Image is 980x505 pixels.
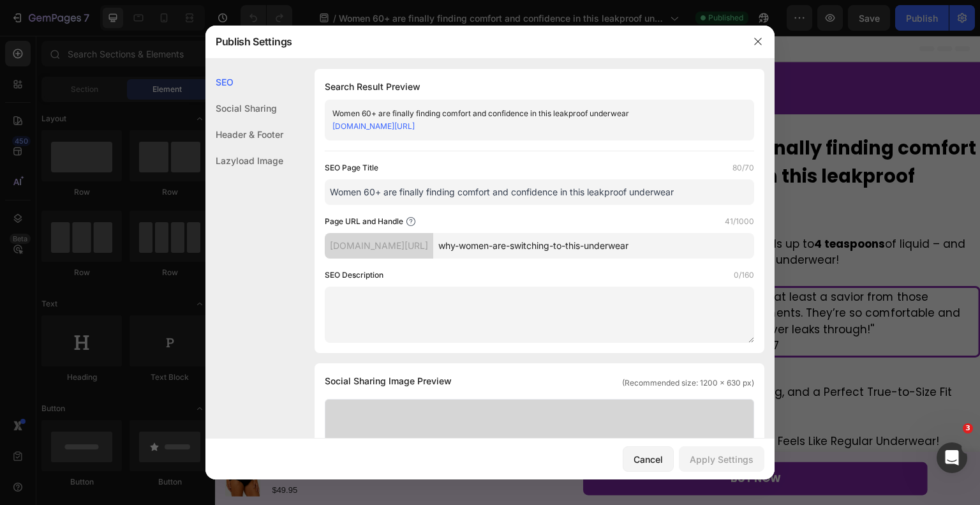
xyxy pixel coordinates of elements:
[389,338,427,376] img: atom_imagewnjrtqfcek.png
[325,215,403,228] label: Page URL and Handle
[937,442,967,473] iframe: Intercom live chat
[205,147,283,174] div: Lazyload Image
[325,179,754,205] input: Title
[380,53,390,63] div: 21
[333,54,369,71] p: Ends in
[399,53,412,63] div: 56
[433,233,754,259] input: Handle
[20,34,745,51] p: AUTUMN SALE! Get 6 Pairs For $49.95
[332,107,725,120] div: Women 60+ are finally finding comfort and confidence in this leakproof underwear
[325,79,754,94] h1: Search Result Preview
[205,95,283,121] div: Social Sharing
[205,121,283,147] div: Header & Footer
[599,200,670,216] strong: 4 teaspoons
[451,302,762,319] p: [PERSON_NAME] - 67
[422,53,434,63] div: 08
[439,398,724,413] span: Leakproof, But Looks & Feels Like Regular Underwear!
[325,373,452,389] span: Social Sharing Image Preview
[391,267,429,305] img: Alt image
[325,162,378,174] label: SEO Page Title
[325,233,433,259] div: [DOMAIN_NAME][URL]
[205,69,283,95] div: SEO
[725,215,754,228] label: 41/1000
[399,63,412,72] p: m
[380,63,390,72] p: h
[332,121,415,131] a: [DOMAIN_NAME][URL]
[451,253,762,303] p: ''A real lifesaver! Or at least a savior from those embarrassing moments. They’re so comfortable ...
[690,453,754,466] div: Apply Settings
[963,423,973,433] span: 3
[734,269,754,282] label: 0/160
[622,377,754,389] span: (Recommended size: 1200 x 630 px)
[325,269,383,282] label: SEO Description
[389,387,427,425] img: atom_imagenizphjnaag.png
[368,426,713,460] a: BUY NOW
[732,162,754,174] label: 80/70
[205,25,741,58] div: Publish Settings
[439,349,737,365] p: Comfortable, Flattering, and a Perfect True-to-Size Fit
[623,446,674,472] button: Cancel
[516,434,566,453] p: BUY NOW
[634,453,663,466] div: Cancel
[679,446,764,472] button: Apply Settings
[390,200,764,233] p: Leakproof underwear that holds up to of liquid – and still looks and feels like regular underwear!
[390,100,761,181] strong: Women 60+ are finally finding comfort and confidence in this leakproof underwear
[56,425,234,446] h1: Leakproof Highwaist Underwear
[422,63,434,72] p: s
[57,449,233,460] p: $49.95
